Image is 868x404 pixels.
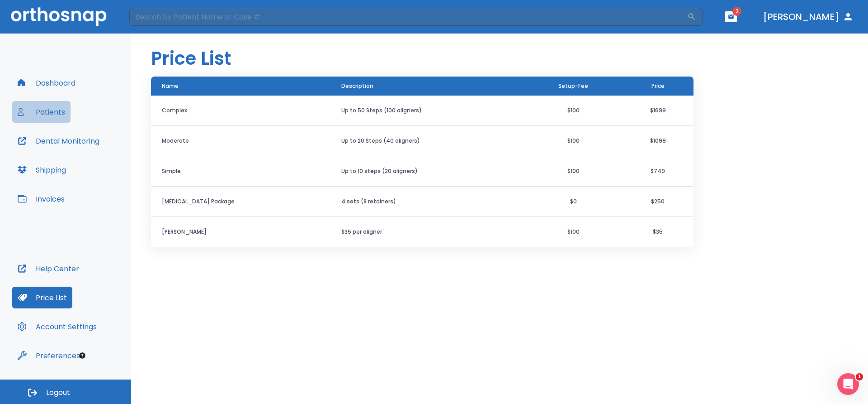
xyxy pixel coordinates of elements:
td: Up to 10 steps (20 aligners) [330,156,524,187]
td: $100 [524,217,622,247]
td: $1099 [622,126,693,156]
span: 2 [732,7,741,16]
button: Shipping [12,159,71,181]
button: Patients [12,101,71,123]
span: 1 [856,373,863,380]
th: Description [330,77,524,96]
input: Search by Patient Name or Case # [129,8,687,26]
h1: Price List [151,45,231,72]
button: Account Settings [12,316,102,337]
td: Up to 20 Steps (40 aligners) [330,126,524,156]
button: Dental Monitoring [12,130,105,152]
img: Orthosnap [11,7,107,26]
td: $250 [622,187,693,217]
div: Tooltip anchor [78,351,86,360]
td: $749 [622,156,693,187]
th: [MEDICAL_DATA] Package [151,187,330,217]
button: Invoices [12,188,70,210]
iframe: Intercom live chat [837,373,859,395]
th: Complex [151,96,330,126]
table: price table [151,77,693,247]
td: $100 [524,96,622,126]
button: Help Center [12,258,85,279]
th: [PERSON_NAME] [151,217,330,247]
th: Name [151,77,330,96]
th: Price [622,77,693,96]
button: Price List [12,287,72,308]
td: $35 per aligner [330,217,524,247]
td: Up to 50 Steps (100 aligners) [330,96,524,126]
td: 4 sets (8 retainers) [330,187,524,217]
button: Preferences [12,345,85,366]
th: Setup-Fee [524,77,622,96]
th: Moderate [151,126,330,156]
td: $100 [524,156,622,187]
button: [PERSON_NAME] [759,9,857,25]
td: $100 [524,126,622,156]
td: $0 [524,187,622,217]
th: Simple [151,156,330,187]
td: $35 [622,217,693,247]
span: Logout [46,388,70,398]
button: Dashboard [12,72,81,94]
td: $1699 [622,96,693,126]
